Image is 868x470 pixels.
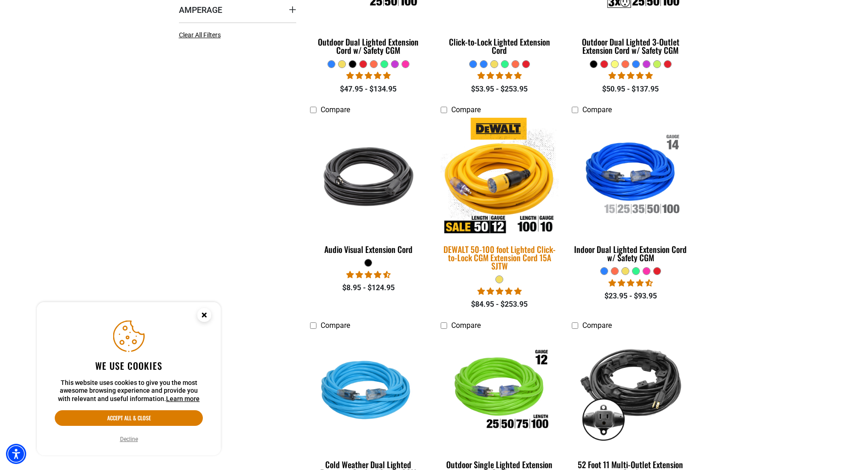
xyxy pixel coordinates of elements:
h2: We use cookies [55,360,203,372]
a: This website uses cookies to give you the most awesome browsing experience and provide you with r... [166,395,200,402]
a: DEWALT 50-100 foot Lighted Click-to-Lock CGM Extension Cord 15A SJTW DEWALT 50-100 foot Lighted C... [441,119,558,275]
div: Audio Visual Extension Cord [310,245,427,253]
span: Compare [582,105,612,114]
button: Close this option [188,302,221,331]
span: 4.40 stars [609,279,653,287]
span: Compare [582,321,612,330]
div: Accessibility Menu [6,444,26,464]
img: Indoor Dual Lighted Extension Cord w/ Safety CGM [573,123,689,229]
img: black [310,123,426,229]
p: This website uses cookies to give you the most awesome browsing experience and provide you with r... [55,379,203,403]
button: Decline [117,435,141,444]
div: $8.95 - $124.95 [310,282,427,293]
span: 4.87 stars [477,71,522,80]
span: Compare [451,321,481,330]
span: Compare [321,321,350,330]
button: Accept all & close [55,410,203,426]
span: Compare [321,105,350,114]
div: DEWALT 50-100 foot Lighted Click-to-Lock CGM Extension Cord 15A SJTW [441,245,558,270]
img: black [573,339,689,445]
a: Indoor Dual Lighted Extension Cord w/ Safety CGM Indoor Dual Lighted Extension Cord w/ Safety CGM [572,119,689,267]
a: black Audio Visual Extension Cord [310,119,427,259]
div: $53.95 - $253.95 [441,84,558,95]
div: Click-to-Lock Lighted Extension Cord [441,38,558,54]
div: $47.95 - $134.95 [310,84,427,95]
div: $50.95 - $137.95 [572,84,689,95]
span: 4.84 stars [477,287,522,296]
img: Light Blue [310,339,426,445]
span: 4.73 stars [346,270,391,279]
img: DEWALT 50-100 foot Lighted Click-to-Lock CGM Extension Cord 15A SJTW [435,118,564,235]
div: $23.95 - $93.95 [572,291,689,302]
span: Amperage [179,5,222,15]
a: Clear All Filters [179,30,224,40]
span: Compare [451,105,481,114]
span: 4.80 stars [609,71,653,80]
img: Outdoor Single Lighted Extension Cord [442,339,558,445]
div: $84.95 - $253.95 [441,299,558,310]
div: Outdoor Dual Lighted 3-Outlet Extension Cord w/ Safety CGM [572,38,689,54]
aside: Cookie Consent [37,302,221,456]
div: Outdoor Dual Lighted Extension Cord w/ Safety CGM [310,38,427,54]
span: Clear All Filters [179,31,221,39]
div: Indoor Dual Lighted Extension Cord w/ Safety CGM [572,245,689,262]
span: 4.81 stars [346,71,391,80]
